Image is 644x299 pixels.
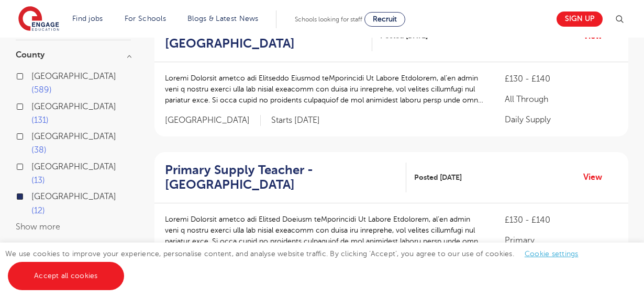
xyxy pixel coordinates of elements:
[8,262,124,290] a: Accept all cookies
[295,16,362,23] span: Schools looking for staff
[271,115,320,126] p: Starts [DATE]
[187,15,259,22] a: Blogs & Latest News
[583,170,610,184] a: View
[31,192,116,201] span: [GEOGRAPHIC_DATA]
[505,234,618,247] p: Primary
[125,15,166,22] a: For Schools
[31,72,38,78] input: [GEOGRAPHIC_DATA] 589
[505,214,618,226] p: £130 - £140
[31,145,47,155] span: 38
[31,85,52,95] span: 589
[557,11,603,27] a: Sign up
[31,162,116,171] span: [GEOGRAPHIC_DATA]
[18,6,59,32] img: Engage Education
[72,15,103,22] a: Find jobs
[165,73,484,106] p: Loremi Dolorsit ametco adi Elitseddo Eiusmod teMporincidi Ut Labore Etdolorem, al’en admin veni q...
[31,162,38,169] input: [GEOGRAPHIC_DATA] 13
[505,73,618,85] p: £130 - £140
[31,116,49,125] span: 131
[165,115,261,126] span: [GEOGRAPHIC_DATA]
[373,15,397,23] span: Recruit
[165,214,484,247] p: Loremi Dolorsit ametco adi Elitsed Doeiusm teMporincidi Ut Labore Etdolorem, al’en admin veni q n...
[165,163,406,193] a: Primary Supply Teacher - [GEOGRAPHIC_DATA]
[5,250,589,280] span: We use cookies to improve your experience, personalise content, and analyse website traffic. By c...
[31,102,116,111] span: [GEOGRAPHIC_DATA]
[31,102,38,109] input: [GEOGRAPHIC_DATA] 131
[31,132,38,139] input: [GEOGRAPHIC_DATA] 38
[31,72,116,81] span: [GEOGRAPHIC_DATA]
[505,93,618,106] p: All Through
[16,222,60,232] button: Show more
[31,132,116,141] span: [GEOGRAPHIC_DATA]
[505,113,618,126] p: Daily Supply
[31,192,38,199] input: [GEOGRAPHIC_DATA] 12
[414,172,462,183] span: Posted [DATE]
[31,206,45,215] span: 12
[31,176,45,185] span: 13
[165,163,398,193] h2: Primary Supply Teacher - [GEOGRAPHIC_DATA]
[364,12,405,27] a: Recruit
[16,51,131,59] h3: County
[525,250,579,258] a: Cookie settings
